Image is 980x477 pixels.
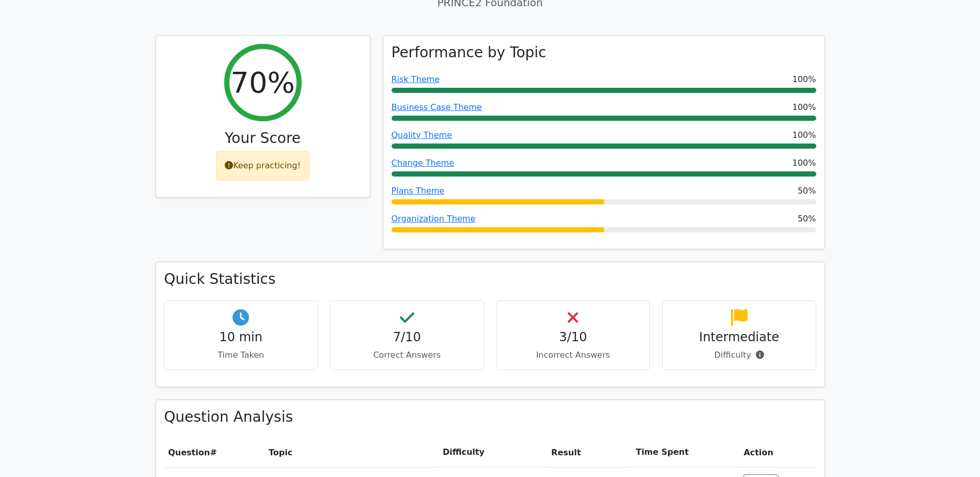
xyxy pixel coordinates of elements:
h4: 3/10 [505,330,642,345]
a: Risk Theme [392,74,440,84]
a: Quality Theme [392,130,452,140]
h4: 7/10 [339,330,475,345]
span: 50% [798,185,816,197]
h3: Performance by Topic [392,44,547,61]
span: 100% [792,157,816,169]
a: Change Theme [392,158,455,168]
h4: Intermediate [671,330,807,345]
a: Plans Theme [392,186,445,196]
h3: Quick Statistics [164,271,816,288]
span: 100% [792,73,816,86]
th: Time Spent [632,438,740,467]
th: Difficulty [439,438,547,467]
p: Correct Answers [339,349,475,361]
p: Incorrect Answers [505,349,642,361]
span: 100% [792,129,816,141]
th: Result [547,438,632,467]
span: 50% [798,213,816,225]
th: # [164,438,265,467]
h2: 70% [230,65,294,100]
h3: Your Score [164,130,362,147]
a: Organization Theme [392,214,476,224]
a: Business Case Theme [392,102,482,112]
div: Keep practicing! [216,151,309,181]
th: Action [739,438,816,467]
span: 100% [792,101,816,114]
p: Time Taken [173,349,309,361]
h4: 10 min [173,330,309,345]
p: Difficulty [671,349,807,361]
th: Topic [265,438,439,467]
h3: Question Analysis [164,408,816,426]
span: Question [168,448,210,457]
